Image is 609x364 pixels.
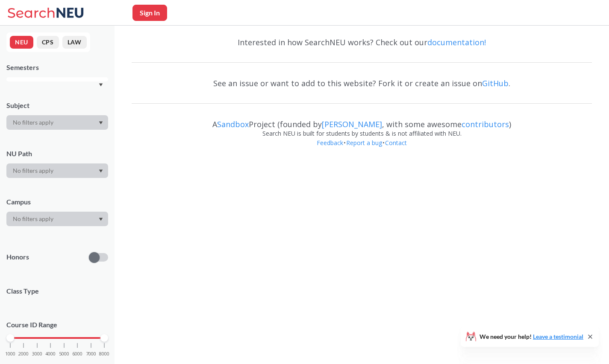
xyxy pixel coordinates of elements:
[99,218,103,221] svg: Dropdown arrow
[6,115,108,130] div: Dropdown arrow
[99,83,103,87] svg: Dropdown arrow
[217,119,249,129] a: Sandbox
[99,121,103,125] svg: Dropdown arrow
[132,138,592,160] div: • •
[18,352,29,356] span: 2000
[99,169,103,173] svg: Dropdown arrow
[99,352,109,356] span: 8000
[533,333,583,340] a: Leave a testimonial
[132,71,592,96] div: See an issue or want to add to this website? Fork it or create an issue on .
[132,112,592,129] div: A Project (founded by , with some awesome )
[480,334,583,340] span: We need your help!
[462,119,509,129] a: contributors
[6,101,108,110] div: Subject
[72,352,82,356] span: 6000
[346,139,382,147] a: Report a bug
[6,197,108,207] div: Campus
[6,252,29,262] p: Honors
[37,36,59,49] button: CPS
[6,163,108,178] div: Dropdown arrow
[86,352,96,356] span: 7000
[32,352,42,356] span: 3000
[6,149,108,158] div: NU Path
[132,129,592,138] div: Search NEU is built for students by students & is not affiliated with NEU.
[5,352,15,356] span: 1000
[59,352,69,356] span: 5000
[132,5,167,21] button: Sign In
[6,320,108,330] p: Course ID Range
[132,30,592,55] div: Interested in how SearchNEU works? Check out our
[427,37,486,47] a: documentation!
[6,63,108,72] div: Semesters
[10,36,33,49] button: NEU
[482,78,509,88] a: GitHub
[45,352,56,356] span: 4000
[385,139,407,147] a: Contact
[6,212,108,226] div: Dropdown arrow
[322,119,382,129] a: [PERSON_NAME]
[316,139,344,147] a: Feedback
[6,286,108,296] span: Class Type
[62,36,87,49] button: LAW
